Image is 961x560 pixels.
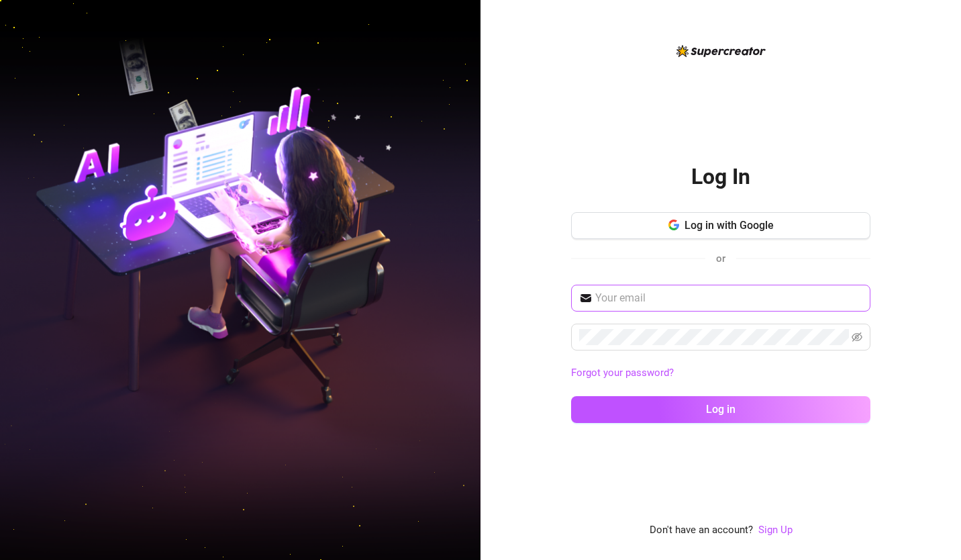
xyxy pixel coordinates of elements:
span: Don't have an account? [650,522,753,539]
a: Forgot your password? [571,365,870,381]
span: or [716,252,725,265]
a: Forgot your password? [571,367,674,379]
h2: Log In [691,163,750,191]
button: Log in [571,396,870,423]
span: Log in [706,403,736,416]
span: Log in with Google [685,219,774,232]
input: Your email [595,290,862,306]
img: logo-BBDzfeDw.svg [676,45,766,57]
a: Sign Up [758,522,793,539]
span: eye-invisible [852,332,862,342]
a: Sign Up [758,524,793,536]
button: Log in with Google [571,212,870,239]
